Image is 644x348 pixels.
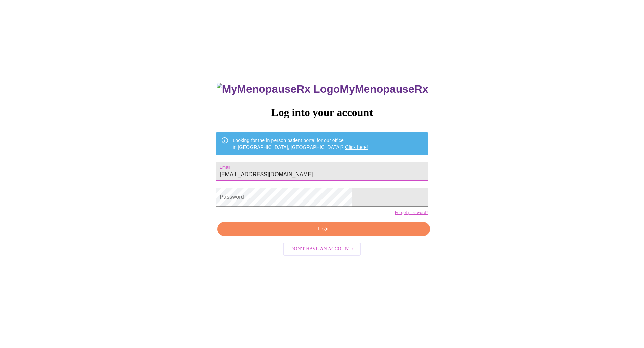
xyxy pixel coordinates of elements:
[233,134,368,153] div: Looking for the in person patient portal for our office in [GEOGRAPHIC_DATA], [GEOGRAPHIC_DATA]?
[281,246,363,251] a: Don't have an account?
[290,245,354,253] span: Don't have an account?
[345,144,368,150] a: Click here!
[395,210,428,215] a: Forgot password?
[283,243,361,256] button: Don't have an account?
[225,225,422,233] span: Login
[217,222,430,236] button: Login
[216,106,428,119] h3: Log into your account
[217,83,428,96] h3: MyMenopauseRx
[217,83,340,96] img: MyMenopauseRx Logo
